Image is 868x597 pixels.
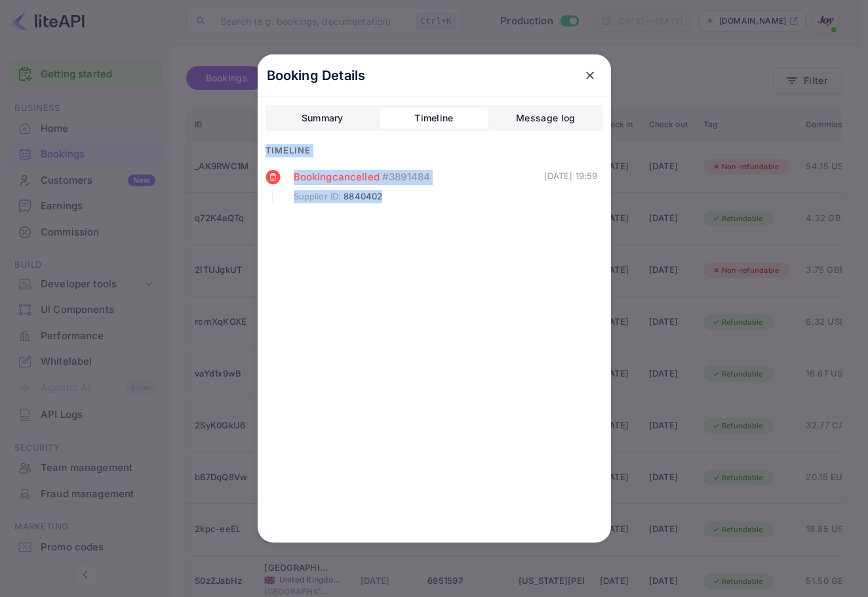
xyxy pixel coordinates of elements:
button: close [578,64,602,87]
button: Message log [491,108,600,129]
button: Summary [268,108,377,129]
p: Booking Details [267,66,366,85]
span: Supplier ID : [294,190,342,203]
span: 8840402 [344,190,382,203]
div: Timeline [266,144,603,157]
div: Booking cancelled [294,170,544,185]
div: Summary [302,110,344,126]
div: [DATE] 19:59 [544,170,598,203]
span: # 3891484 [382,170,430,185]
div: Timeline [414,110,453,126]
div: Message log [516,110,575,126]
button: Timeline [380,108,488,129]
